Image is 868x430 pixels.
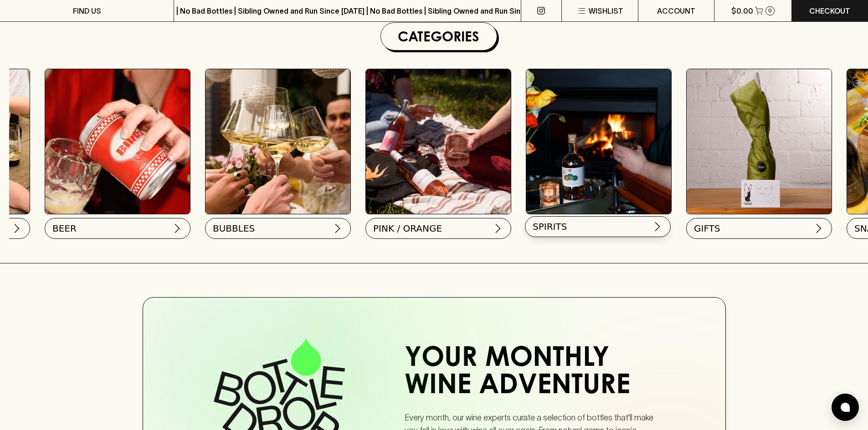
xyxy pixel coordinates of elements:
[813,223,824,234] img: chevron-right.svg
[809,5,850,16] p: Checkout
[694,222,720,235] span: GIFTS
[373,222,442,235] span: PINK / ORANGE
[45,218,190,239] button: BEER
[589,5,623,16] p: Wishlist
[205,69,350,214] img: 2022_Festive_Campaign_INSTA-16 1
[73,5,101,16] p: FIND US
[52,222,77,235] span: BEER
[45,69,190,214] img: BIRRA_GOOD-TIMES_INSTA-2 1/optimise?auth=Mjk3MjY0ODMzMw__
[366,69,511,214] img: gospel_collab-2 1
[172,223,183,234] img: chevron-right.svg
[657,5,695,16] p: ACCOUNT
[405,346,667,400] h2: Your Monthly Wine Adventure
[365,218,511,239] button: PINK / ORANGE
[213,222,255,235] span: BUBBLES
[768,8,772,13] p: 0
[205,218,351,239] button: BUBBLES
[493,223,503,234] img: chevron-right.svg
[11,223,22,234] img: chevron-right.svg
[385,26,493,46] h1: Categories
[687,69,832,214] img: GIFT WRA-16 1
[526,69,671,214] img: gospel_collab-2 1
[731,5,753,16] p: $0.00
[652,221,663,232] img: chevron-right.svg
[525,216,671,237] button: SPIRITS
[533,220,567,233] span: SPIRITS
[686,218,832,239] button: GIFTS
[332,223,343,234] img: chevron-right.svg
[841,403,850,412] img: bubble-icon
